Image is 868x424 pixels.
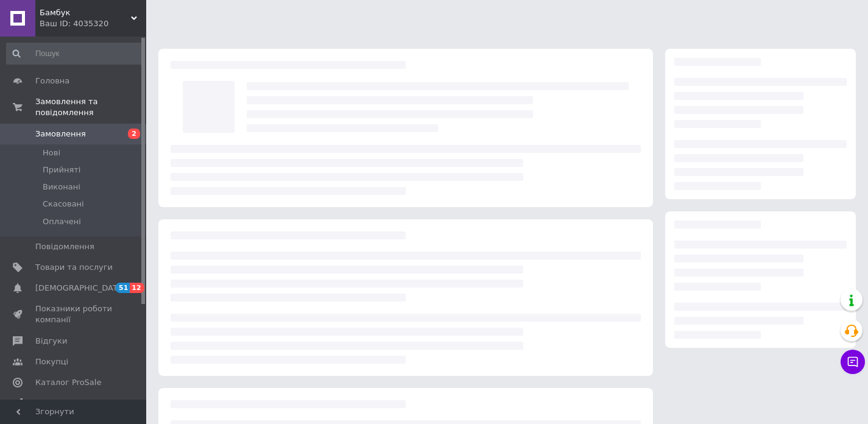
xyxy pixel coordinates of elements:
[43,164,80,175] span: Прийняті
[6,43,144,65] input: Пошук
[35,129,86,140] span: Замовлення
[116,283,130,293] span: 51
[43,147,60,158] span: Нові
[35,262,113,273] span: Товари та послуги
[35,336,67,347] span: Відгуки
[35,303,113,325] span: Показники роботи компанії
[35,377,101,388] span: Каталог ProSale
[35,241,94,252] span: Повідомлення
[35,283,125,294] span: [DEMOGRAPHIC_DATA]
[841,350,865,374] button: Чат з покупцем
[43,199,84,210] span: Скасовані
[43,182,80,193] span: Виконані
[35,398,77,409] span: Аналітика
[35,356,68,367] span: Покупці
[35,76,69,87] span: Головна
[40,18,146,29] div: Ваш ID: 4035320
[35,96,146,118] span: Замовлення та повідомлення
[43,216,81,227] span: Оплачені
[128,129,140,139] span: 2
[40,7,131,18] span: Бамбук
[130,283,144,293] span: 12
